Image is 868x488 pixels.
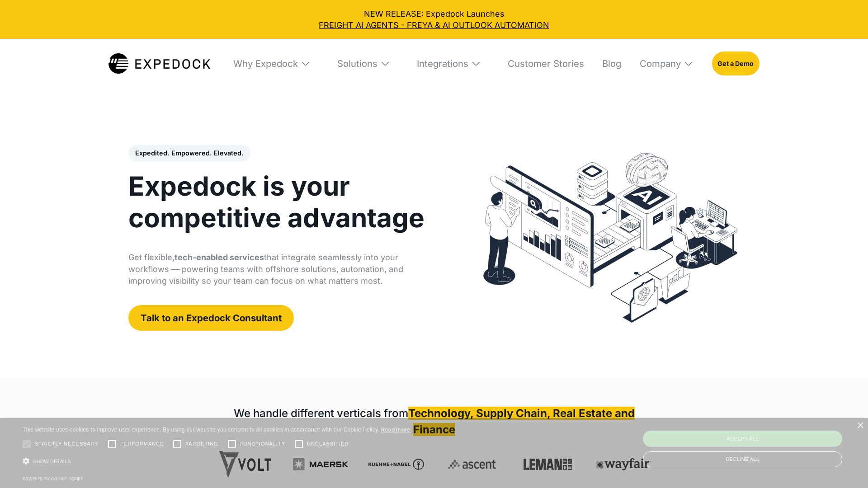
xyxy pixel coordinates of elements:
span: Functionality [240,440,285,448]
div: NEW RELEASE: Expedock Launches [8,8,860,31]
strong: We handle different verticals from [234,407,408,420]
a: Powered by cookie-script [23,476,83,481]
div: Company [632,39,702,88]
h1: Expedock is your competitive advantage [128,170,438,234]
a: Customer Stories [500,39,584,88]
div: Solutions [337,58,377,69]
div: Close [857,422,863,429]
div: Why Expedock [225,39,319,88]
a: FREIGHT AI AGENTS - FREYA & AI OUTLOOK AUTOMATION [8,19,860,31]
div: Why Expedock [233,58,298,69]
a: Talk to an Expedock Consultant [128,305,294,330]
div: Integrations [409,39,490,88]
strong: tech-enabled services [175,253,264,262]
p: Get flexible, that integrate seamlessly into your workflows — powering teams with offshore soluti... [128,252,438,287]
div: Company [640,58,681,69]
span: Unclassified [307,440,349,448]
a: Get a Demo [712,52,759,75]
div: Solutions [329,39,399,88]
span: Strictly necessary [35,440,99,448]
div: Accept all [643,431,842,447]
span: Performance [120,440,164,448]
span: This website uses cookies to improve user experience. By using our website you consent to all coo... [23,427,379,433]
a: Read more [381,426,410,433]
div: Decline all [643,451,842,467]
strong: Technology, Supply Chain, Real Estate and Finance [408,407,635,436]
div: Integrations [417,58,468,69]
a: Blog [594,39,621,88]
span: Show details [33,459,71,464]
div: Show details [23,455,410,469]
span: Targeting [185,440,218,448]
